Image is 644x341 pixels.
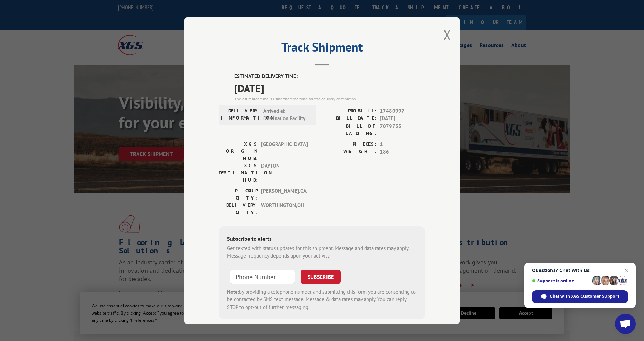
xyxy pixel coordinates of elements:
[234,95,425,102] div: The estimated time is using the time zone for the delivery destination.
[227,288,417,311] div: by providing a telephone number and submitting this form you are consenting to be contacted by SM...
[227,234,417,244] div: Subscribe to alerts
[227,288,239,295] strong: Note:
[380,122,425,137] span: 7079755
[380,140,425,148] span: 1
[263,107,310,122] span: Arrived at Destination Facility
[219,162,258,183] label: XGS DESTINATION HUB:
[227,244,417,260] div: Get texted with status updates for this shipment. Message and data rates may apply. Message frequ...
[322,148,376,156] label: WEIGHT:
[443,26,451,44] button: Close modal
[219,201,258,216] label: DELIVERY CITY:
[622,266,631,274] span: Close chat
[230,269,295,284] input: Phone Number
[261,187,308,201] span: [PERSON_NAME] , GA
[615,314,636,334] div: Open chat
[322,115,376,123] label: BILL DATE:
[322,122,376,137] label: BILL OF LADING:
[221,107,260,122] label: DELIVERY INFORMATION:
[550,293,619,299] span: Chat with XGS Customer Support
[219,42,425,55] h2: Track Shipment
[380,107,425,115] span: 17480997
[261,140,308,162] span: [GEOGRAPHIC_DATA]
[261,162,308,183] span: DAYTON
[234,80,425,95] span: [DATE]
[532,278,590,283] span: Support is online
[380,115,425,123] span: [DATE]
[532,268,628,273] span: Questions? Chat with us!
[532,290,628,303] div: Chat with XGS Customer Support
[234,72,425,80] label: ESTIMATED DELIVERY TIME:
[322,140,376,148] label: PIECES:
[261,201,308,216] span: WORTHINGTON , OH
[219,187,258,201] label: PICKUP CITY:
[219,140,258,162] label: XGS ORIGIN HUB:
[380,148,425,156] span: 186
[301,269,341,284] button: SUBSCRIBE
[322,107,376,115] label: PROBILL:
